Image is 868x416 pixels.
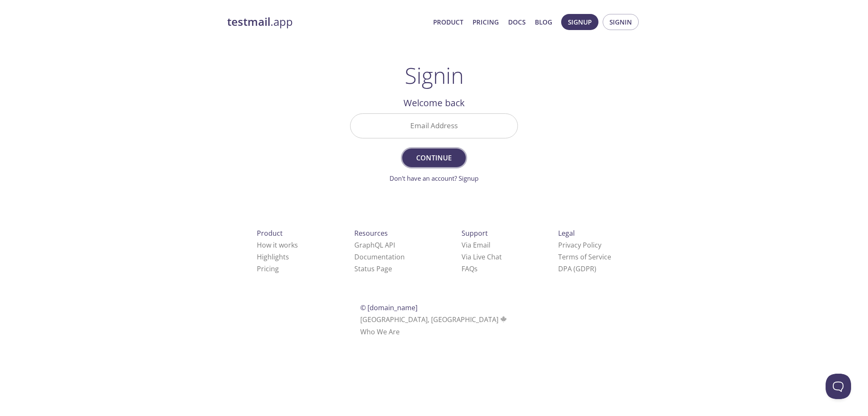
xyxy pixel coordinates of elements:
a: Who We Are [360,327,400,336]
a: Don't have an account? Signup [389,174,479,182]
a: Pricing [257,264,279,273]
span: Resources [354,229,388,238]
span: © [DOMAIN_NAME] [360,303,417,312]
a: Docs [508,17,526,28]
h1: Signin [405,63,464,88]
a: Privacy Policy [558,240,601,250]
a: Highlights [257,252,289,262]
span: Continue [412,152,456,164]
span: [GEOGRAPHIC_DATA], [GEOGRAPHIC_DATA] [360,315,508,324]
h2: Welcome back [350,96,518,110]
strong: testmail [227,14,270,29]
span: Product [257,229,283,238]
button: Signup [561,14,598,30]
a: How it works [257,240,298,250]
a: Pricing [473,17,499,28]
a: Product [433,17,463,28]
a: Via Email [462,240,490,250]
button: Continue [402,149,466,167]
a: Blog [535,17,552,28]
span: Support [462,229,488,238]
a: DPA (GDPR) [558,264,596,273]
iframe: Help Scout Beacon - Open [826,374,851,399]
a: Documentation [354,252,405,262]
button: Signin [603,14,639,30]
a: GraphQL API [354,240,395,250]
span: Legal [558,229,575,238]
span: s [474,264,478,273]
a: Status Page [354,264,392,273]
a: Terms of Service [558,252,611,262]
a: FAQ [462,264,478,273]
span: Signin [609,17,632,28]
a: testmail.app [227,15,426,29]
span: Signup [568,17,592,28]
a: Via Live Chat [462,252,502,262]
